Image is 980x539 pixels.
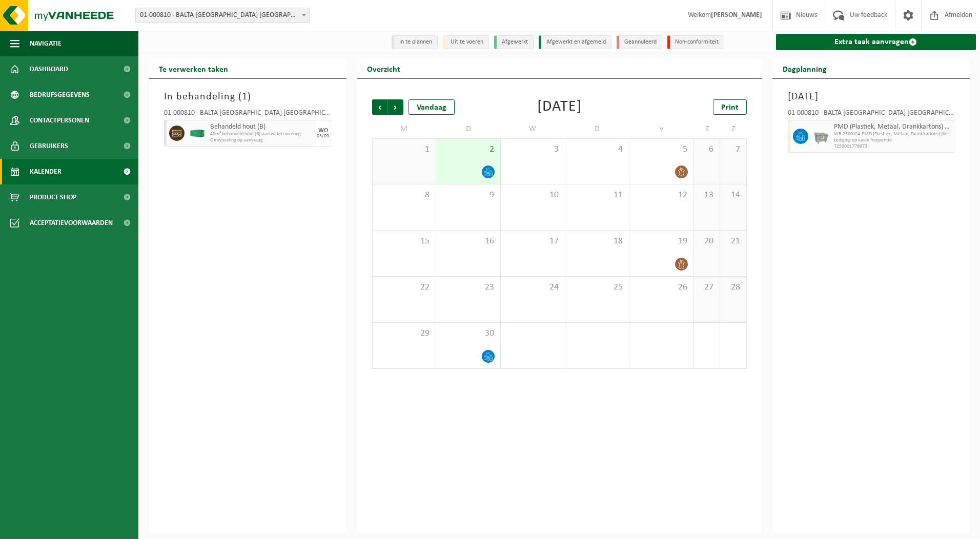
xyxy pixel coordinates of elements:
[30,108,89,133] span: Contactpersonen
[441,328,495,339] span: 30
[317,134,329,139] div: 03/09
[210,123,313,131] span: Behandeld hout (B)
[506,236,560,247] span: 17
[372,120,437,138] td: M
[721,103,739,112] span: Print
[725,282,741,293] span: 28
[635,282,688,293] span: 26
[699,190,714,201] span: 13
[378,282,431,293] span: 22
[242,92,248,102] span: 1
[494,35,534,49] li: Afgewerkt
[441,190,495,201] span: 9
[436,120,501,138] td: D
[725,144,741,155] span: 7
[635,236,688,247] span: 19
[506,190,560,201] span: 10
[720,120,746,138] td: Z
[506,282,560,293] span: 24
[30,82,90,108] span: Bedrijfsgegevens
[135,8,310,23] span: 01-000810 - BALTA OUDENAARDE NV - OUDENAARDE
[501,120,565,138] td: W
[388,99,403,115] span: Volgende
[699,282,714,293] span: 27
[776,34,976,50] a: Extra taak aanvragen
[565,120,630,138] td: D
[378,328,431,339] span: 29
[30,159,62,184] span: Kalender
[629,120,694,138] td: V
[30,56,68,82] span: Dashboard
[694,120,720,138] td: Z
[164,89,331,105] h3: In behandeling ( )
[570,236,624,247] span: 18
[357,58,411,78] h2: Overzicht
[378,236,431,247] span: 15
[443,35,489,49] li: Uit te voeren
[30,210,113,236] span: Acceptatievoorwaarden
[570,144,624,155] span: 4
[570,282,624,293] span: 25
[30,31,62,56] span: Navigatie
[190,130,205,137] img: HK-XC-40-GN-00
[788,89,955,105] h3: [DATE]
[441,144,495,155] span: 2
[441,236,495,247] span: 16
[210,131,313,137] span: 40m³ behandeld hout (B)-aan waterzuivering
[699,236,714,247] span: 20
[378,190,431,201] span: 8
[635,144,688,155] span: 5
[834,137,952,143] span: Lediging op vaste frequentie
[834,131,952,137] span: WB-2500-GA PMD (Plastiek, Metaal, Drankkartons) (bedrijven)
[378,144,431,155] span: 1
[834,143,952,150] span: T250001778673
[537,99,582,115] div: [DATE]
[441,282,495,293] span: 23
[30,184,76,210] span: Product Shop
[699,144,714,155] span: 6
[617,35,662,49] li: Geannuleerd
[506,144,560,155] span: 3
[318,128,328,134] div: WO
[392,35,438,49] li: In te plannen
[164,110,331,120] div: 01-000810 - BALTA [GEOGRAPHIC_DATA] [GEOGRAPHIC_DATA] - [GEOGRAPHIC_DATA]
[813,129,829,144] img: WB-2500-GAL-GY-01
[725,236,741,247] span: 21
[539,35,611,49] li: Afgewerkt en afgemeld
[372,99,387,115] span: Vorige
[667,35,724,49] li: Non-conformiteit
[788,110,955,120] div: 01-000810 - BALTA [GEOGRAPHIC_DATA] [GEOGRAPHIC_DATA] - [GEOGRAPHIC_DATA]
[210,137,313,143] span: Omwisseling op aanvraag
[725,190,741,201] span: 14
[635,190,688,201] span: 12
[570,190,624,201] span: 11
[772,58,837,78] h2: Dagplanning
[713,99,747,115] a: Print
[136,8,309,23] span: 01-000810 - BALTA OUDENAARDE NV - OUDENAARDE
[834,123,952,131] span: PMD (Plastiek, Metaal, Drankkartons) (bedrijven)
[30,133,68,159] span: Gebruikers
[149,58,238,78] h2: Te verwerken taken
[409,99,455,115] div: Vandaag
[711,11,762,19] strong: [PERSON_NAME]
